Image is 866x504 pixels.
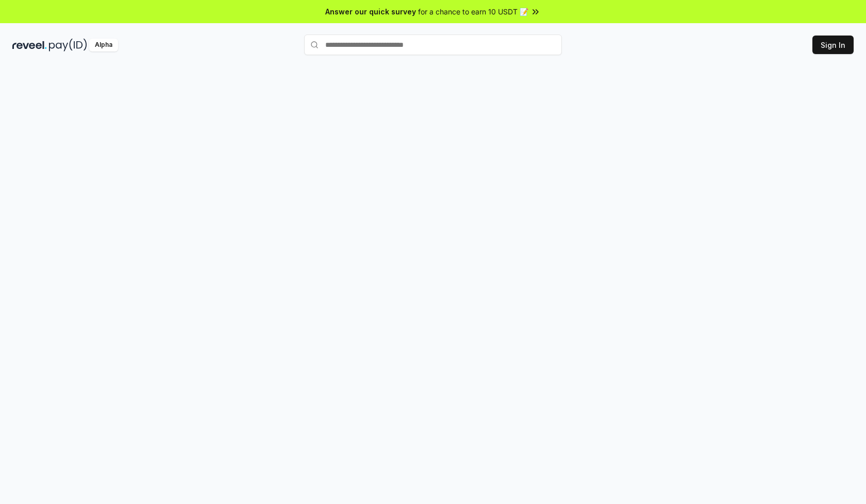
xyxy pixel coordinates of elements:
[812,36,854,54] button: Sign In
[325,6,416,17] span: Answer our quick survey
[49,39,87,51] img: pay_id
[12,39,47,51] img: reveel_dark
[418,6,528,17] span: for a chance to earn 10 USDT 📝
[89,39,118,51] div: Alpha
